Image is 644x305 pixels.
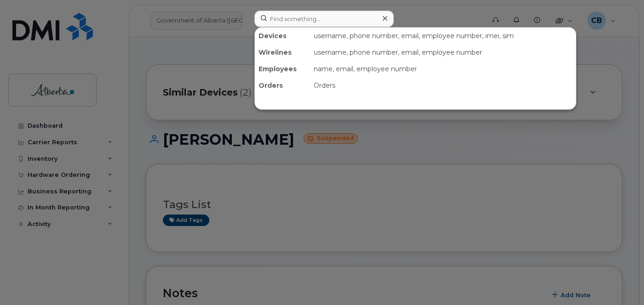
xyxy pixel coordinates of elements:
div: Employees [255,61,310,77]
div: Devices [255,28,310,44]
div: Orders [255,77,310,94]
div: name, email, employee number [310,61,576,77]
div: Wirelines [255,44,310,61]
div: username, phone number, email, employee number, imei, sim [310,28,576,44]
div: Orders [310,77,576,94]
div: username, phone number, email, employee number [310,44,576,61]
